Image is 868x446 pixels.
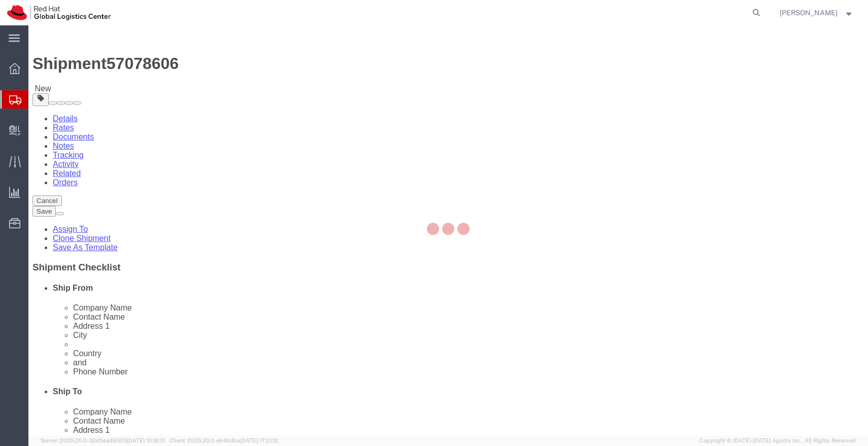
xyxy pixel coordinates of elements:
[699,436,856,445] span: Copyright © [DATE]-[DATE] Agistix Inc., All Rights Reserved
[170,437,278,443] span: Client: 2025.20.0-e640dba
[7,5,111,20] img: logo
[240,437,278,443] span: [DATE] 17:21:12
[780,7,838,18] span: Nilesh Shinde
[41,437,165,443] span: Server: 2025.20.0-32d5ea39505
[779,7,854,19] button: [PERSON_NAME]
[127,437,165,443] span: [DATE] 10:18:31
